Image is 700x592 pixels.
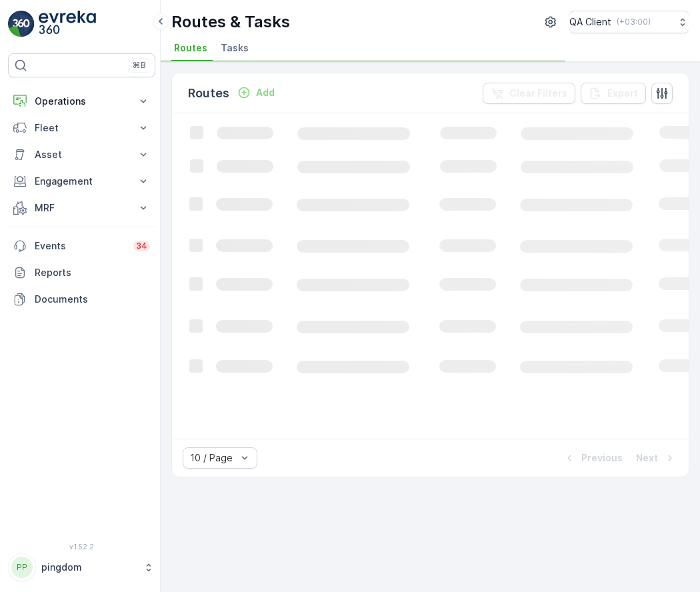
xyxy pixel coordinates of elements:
button: PPpingdom [8,553,155,581]
a: Reports [8,259,155,286]
img: logo [8,11,35,37]
button: Fleet [8,115,155,141]
p: Clear Filters [509,87,567,100]
p: 34 [136,241,147,251]
p: Fleet [35,121,129,135]
p: MRF [35,201,129,215]
p: Previous [581,451,623,465]
a: Events34 [8,233,155,259]
p: Add [256,86,275,99]
button: Next [635,450,678,466]
p: pingdom [41,561,137,574]
p: Events [35,239,125,253]
button: Clear Filters [483,83,575,104]
p: Routes & Tasks [171,11,290,33]
button: Add [232,85,280,101]
button: Asset [8,141,155,168]
button: Export [581,83,646,104]
button: Engagement [8,168,155,195]
p: Next [636,451,658,465]
button: QA Client(+03:00) [569,11,689,33]
a: Documents [8,286,155,313]
p: Asset [35,148,129,161]
img: logo_light-DOdMpM7g.png [39,11,96,37]
p: Reports [35,266,150,279]
p: QA Client [569,15,611,29]
p: Engagement [35,175,129,188]
p: ⌘B [133,60,146,71]
button: MRF [8,195,155,221]
span: Routes [174,41,207,55]
p: ( +03:00 ) [617,17,651,27]
button: Operations [8,88,155,115]
span: v 1.52.2 [8,543,155,551]
p: Routes [188,84,229,103]
p: Documents [35,293,150,306]
div: PP [11,557,33,578]
p: Export [607,87,638,100]
p: Operations [35,95,129,108]
button: Previous [561,450,624,466]
span: Tasks [221,41,249,55]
